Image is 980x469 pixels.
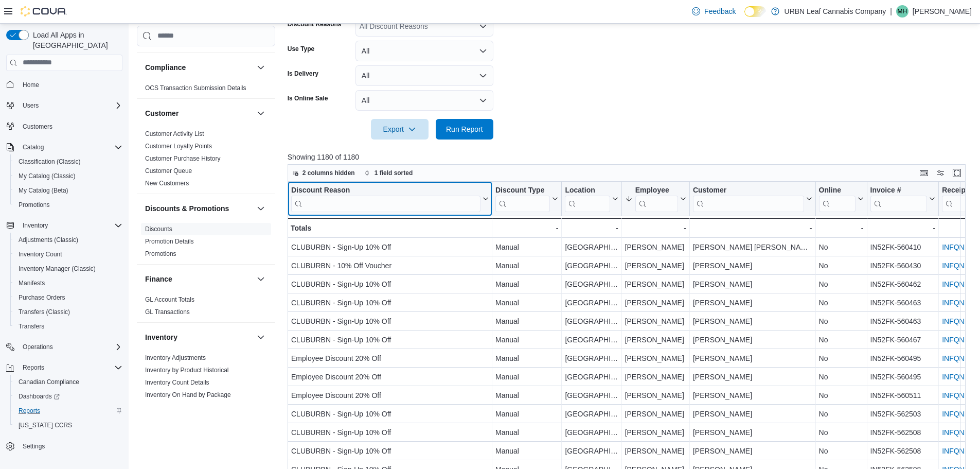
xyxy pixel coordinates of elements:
[10,305,127,319] button: Transfers (Classic)
[291,371,489,383] div: Employee Discount 20% Off
[23,143,44,151] span: Catalog
[693,389,812,402] div: [PERSON_NAME]
[10,404,127,418] button: Reports
[818,222,863,234] div: -
[918,167,930,179] button: Keyboard shortcuts
[355,90,493,111] button: All
[495,445,558,457] div: Manual
[625,278,686,290] div: [PERSON_NAME]
[19,440,122,453] span: Settings
[693,185,812,212] button: Customer
[495,352,558,364] div: Manual
[565,259,618,272] div: [GEOGRAPHIC_DATA]
[291,352,489,364] div: Employee Discount 20% Off
[14,405,122,417] span: Reports
[565,426,618,439] div: [GEOGRAPHIC_DATA]
[145,274,172,284] h3: Finance
[870,334,935,346] div: IN52FK-560467
[565,371,618,383] div: [GEOGRAPHIC_DATA]
[14,263,100,275] a: Inventory Manager (Classic)
[625,334,686,346] div: [PERSON_NAME]
[19,421,72,429] span: [US_STATE] CCRS
[14,390,122,403] span: Dashboards
[495,241,558,253] div: Manual
[951,167,963,179] button: Enter fullscreen
[495,408,558,420] div: Manual
[495,315,558,327] div: Manual
[145,167,192,175] span: Customer Queue
[145,154,221,163] span: Customer Purchase History
[565,222,618,234] div: -
[19,78,122,91] span: Home
[19,308,70,316] span: Transfers (Classic)
[137,223,275,264] div: Discounts & Promotions
[870,241,935,253] div: IN52FK-560410
[291,315,489,327] div: CLUBURBN - Sign-Up 10% Off
[818,371,863,383] div: No
[870,408,935,420] div: IN52FK-562503
[870,371,935,383] div: IN52FK-560495
[19,392,60,401] span: Dashboards
[693,352,812,364] div: [PERSON_NAME]
[145,143,212,150] a: Customer Loyalty Points
[818,297,863,309] div: No
[693,222,812,234] div: -
[10,183,127,198] button: My Catalog (Beta)
[744,6,766,17] input: Dark Mode
[291,278,489,290] div: CLUBURBN - Sign-Up 10% Off
[10,247,127,262] button: Inventory Count
[625,297,686,309] div: [PERSON_NAME]
[10,198,127,212] button: Promotions
[19,341,122,353] span: Operations
[495,334,558,346] div: Manual
[291,185,489,212] button: Discount Reason
[19,120,57,133] a: Customers
[14,291,122,304] span: Purchase Orders
[355,65,493,86] button: All
[870,389,935,402] div: IN52FK-560511
[19,407,40,415] span: Reports
[898,5,907,18] span: MH
[145,332,253,342] button: Inventory
[14,234,82,246] a: Adjustments (Classic)
[693,445,812,457] div: [PERSON_NAME]
[255,202,267,215] button: Discounts & Promotions
[436,119,493,140] button: Run Report
[19,186,68,195] span: My Catalog (Beta)
[495,278,558,290] div: Manual
[19,378,79,386] span: Canadian Compliance
[446,124,483,134] span: Run Report
[495,426,558,439] div: Manual
[291,426,489,439] div: CLUBURBN - Sign-Up 10% Off
[10,418,127,432] button: [US_STATE] CCRS
[913,5,972,18] p: [PERSON_NAME]
[291,222,489,234] div: Totals
[19,341,57,353] button: Operations
[288,152,973,162] p: Showing 1180 of 1180
[19,440,49,453] a: Settings
[625,389,686,402] div: [PERSON_NAME]
[21,6,67,16] img: Cova
[565,185,618,212] button: Location
[818,259,863,272] div: No
[495,259,558,272] div: Manual
[375,169,413,177] span: 1 field sorted
[2,360,127,375] button: Reports
[14,306,74,318] a: Transfers (Classic)
[14,320,48,333] a: Transfers
[625,445,686,457] div: [PERSON_NAME]
[818,185,863,212] button: Online
[818,445,863,457] div: No
[10,375,127,389] button: Canadian Compliance
[2,77,127,92] button: Home
[818,185,855,212] div: Online
[288,45,314,53] label: Use Type
[625,426,686,439] div: [PERSON_NAME]
[693,334,812,346] div: [PERSON_NAME]
[360,167,417,179] button: 1 field sorted
[785,5,886,18] p: URBN Leaf Cannabis Company
[14,199,122,211] span: Promotions
[14,405,44,417] a: Reports
[14,376,122,388] span: Canadian Compliance
[2,140,127,154] button: Catalog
